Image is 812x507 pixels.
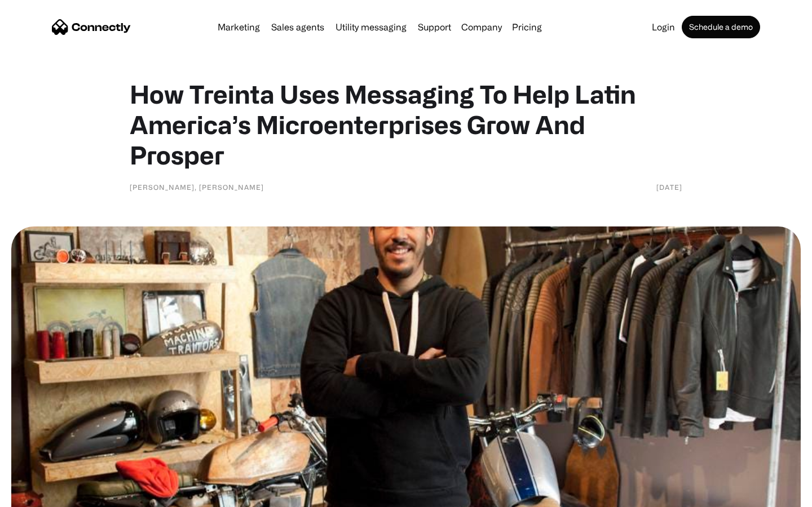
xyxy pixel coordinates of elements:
a: Schedule a demo [682,16,760,38]
div: [DATE] [656,181,682,193]
a: Sales agents [267,23,329,32]
div: Company [461,19,502,35]
a: Pricing [507,23,546,32]
h1: How Treinta Uses Messaging To Help Latin America’s Microenterprises Grow And Prosper [130,79,682,170]
div: [PERSON_NAME], [PERSON_NAME] [130,181,264,193]
ul: Language list [23,487,68,503]
aside: Language selected: English [11,487,68,503]
a: Support [413,23,456,32]
a: Utility messaging [331,23,411,32]
a: Login [647,23,679,32]
a: Marketing [213,23,264,32]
